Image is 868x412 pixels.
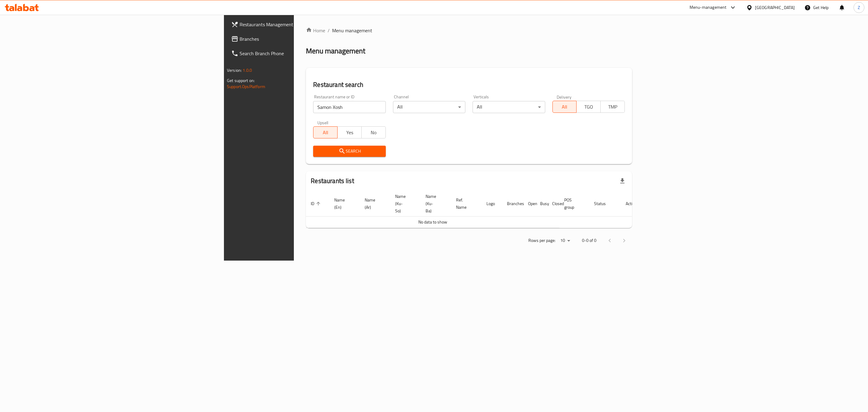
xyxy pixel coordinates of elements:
[240,35,364,43] span: Branches
[240,21,364,28] span: Restaurants Management
[582,237,596,244] p: 0-0 of 0
[528,237,555,244] p: Rows per page:
[426,193,444,214] span: Name (Ku-Ba)
[306,191,642,228] table: enhanced table
[313,146,385,157] button: Search
[755,4,795,11] div: [GEOGRAPHIC_DATA]
[579,103,598,111] span: TGO
[393,101,465,113] div: All
[555,103,574,111] span: All
[337,126,362,138] button: Yes
[473,101,545,113] div: All
[226,46,369,61] a: Search Branch Phone
[858,4,860,11] span: Z
[317,120,329,125] label: Upsell
[227,83,265,90] a: Support.OpsPlatform
[240,50,364,57] span: Search Branch Phone
[594,200,614,207] span: Status
[523,191,535,217] th: Open
[306,27,632,34] nav: breadcrumb
[364,128,383,137] span: No
[535,191,547,217] th: Busy
[313,101,385,113] input: Search for restaurant name or ID..
[621,191,642,217] th: Action
[340,128,359,137] span: Yes
[365,196,383,211] span: Name (Ar)
[227,77,255,84] span: Get support on:
[690,4,727,11] div: Menu-management
[482,191,502,217] th: Logo
[311,176,354,185] h2: Restaurants list
[311,200,322,207] span: ID
[361,126,386,138] button: No
[547,191,559,217] th: Closed
[316,128,335,137] span: All
[600,101,625,113] button: TMP
[557,95,572,99] label: Delivery
[313,80,625,89] h2: Restaurant search
[418,218,447,226] span: No data to show
[243,66,252,74] span: 1.0.0
[226,32,369,46] a: Branches
[318,147,381,155] span: Search
[603,103,622,111] span: TMP
[615,174,630,188] div: Export file
[558,236,572,245] div: Rows per page:
[226,17,369,32] a: Restaurants Management
[313,126,338,138] button: All
[502,191,523,217] th: Branches
[576,101,601,113] button: TGO
[395,193,414,214] span: Name (Ku-So)
[456,196,474,211] span: Ref. Name
[552,101,577,113] button: All
[334,196,353,211] span: Name (En)
[227,66,242,74] span: Version:
[564,196,582,211] span: POS group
